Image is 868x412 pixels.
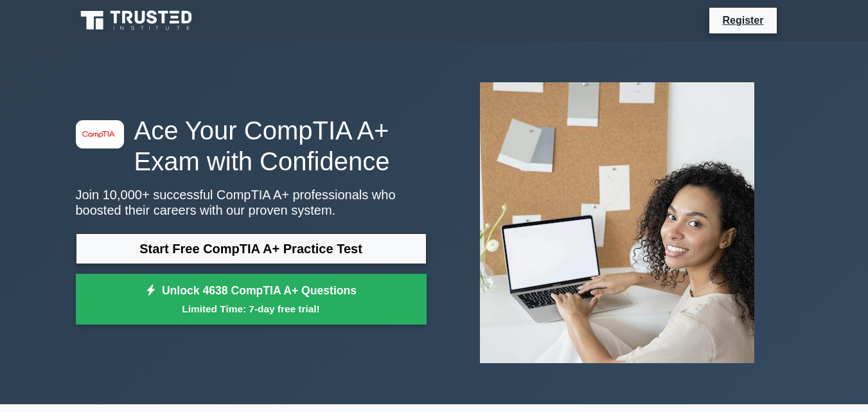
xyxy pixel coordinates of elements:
[714,12,771,28] a: Register
[76,187,427,218] p: Join 10,000+ successful CompTIA A+ professionals who boosted their careers with our proven system.
[76,274,427,325] a: Unlock 4638 CompTIA A+ QuestionsLimited Time: 7-day free trial!
[76,233,427,264] a: Start Free CompTIA A+ Practice Test
[92,301,411,316] small: Limited Time: 7-day free trial!
[76,115,427,177] h1: Ace Your CompTIA A+ Exam with Confidence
